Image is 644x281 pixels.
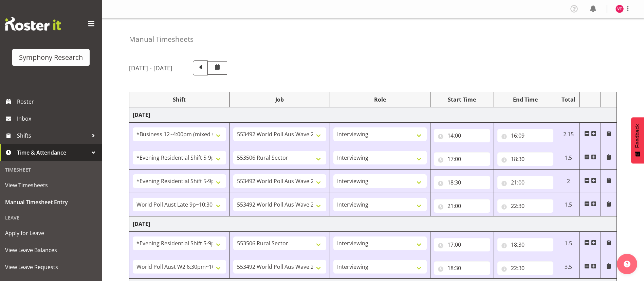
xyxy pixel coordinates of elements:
a: View Leave Requests [2,259,100,276]
div: Symphony Research [19,52,83,63]
span: View Leave Balances [5,245,97,255]
h5: [DATE] - [DATE] [129,64,172,72]
img: help-xxl-2.png [624,261,630,267]
img: Rosterit website logo [5,17,61,31]
span: Feedback [634,124,641,148]
a: View Timesheets [2,177,100,194]
input: Click to select... [434,238,490,251]
div: Job [233,95,327,104]
img: vala-tone11405.jpg [615,5,624,13]
a: View Leave Balances [2,242,100,259]
button: Feedback - Show survey [631,117,644,163]
div: End Time [497,95,554,104]
span: Apply for Leave [5,228,97,238]
span: Time & Attendance [17,147,88,158]
span: View Leave Requests [5,262,97,272]
td: 1.5 [557,193,580,216]
input: Click to select... [497,199,554,213]
input: Click to select... [497,129,554,142]
input: Click to select... [434,176,490,189]
a: Apply for Leave [2,225,100,242]
input: Click to select... [497,152,554,166]
input: Click to select... [497,261,554,275]
td: 1.5 [557,146,580,170]
input: Click to select... [497,238,554,251]
td: [DATE] [129,107,617,123]
div: Total [560,95,576,104]
td: 2.15 [557,123,580,146]
span: Shifts [17,130,88,141]
div: Leave [2,211,100,225]
td: 3.5 [557,255,580,279]
span: Manual Timesheet Entry [5,197,97,207]
input: Click to select... [434,129,490,142]
span: View Timesheets [5,180,97,190]
div: Role [333,95,427,104]
div: Shift [133,95,226,104]
input: Click to select... [497,176,554,189]
td: 2 [557,170,580,193]
div: Start Time [434,95,490,104]
input: Click to select... [434,261,490,275]
a: Manual Timesheet Entry [2,194,100,211]
span: Roster [17,96,98,107]
input: Click to select... [434,152,490,166]
h4: Manual Timesheets [129,35,194,43]
span: Inbox [17,113,98,124]
td: [DATE] [129,216,617,232]
div: Timesheet [2,163,100,177]
input: Click to select... [434,199,490,213]
td: 1.5 [557,232,580,255]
